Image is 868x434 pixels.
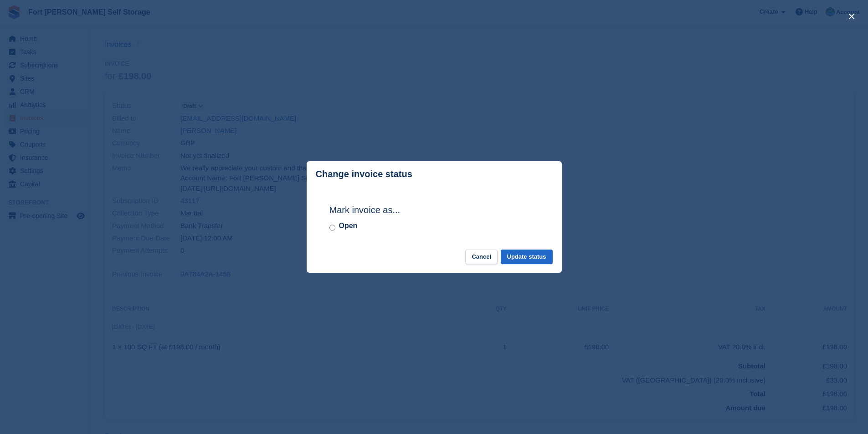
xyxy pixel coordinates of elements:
[316,169,412,179] p: Change invoice status
[501,250,553,265] button: Update status
[339,220,358,231] label: Open
[465,250,498,265] button: Cancel
[329,203,539,217] h2: Mark invoice as...
[844,9,859,24] button: close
